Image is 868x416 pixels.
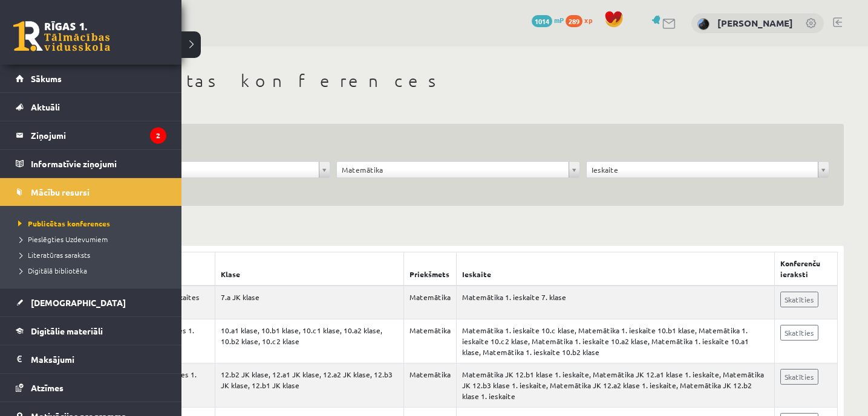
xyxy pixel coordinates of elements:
span: Matemātika [342,162,563,178]
a: Mācību resursi [16,178,166,206]
legend: Ziņojumi [31,121,166,149]
span: Atzīmes [31,382,64,393]
a: Publicētas konferences [15,218,169,229]
a: [DEMOGRAPHIC_DATA] [16,289,166,316]
a: Skatīties [780,325,818,341]
h3: Filtrs: [87,138,815,155]
span: Pieslēgties Uzdevumiem [15,234,108,244]
td: Matemātika 1. ieskaite 7. klase [457,286,774,319]
a: Literatūras saraksts [15,249,169,260]
a: Sākums [16,65,166,92]
td: Matemātika [404,363,457,408]
td: Matemātika 1. ieskaite 10.c klase, Matemātika 1. ieskaite 10.b1 klase, Matemātika 1. ieskaite 10.... [457,319,774,363]
span: mP [554,15,564,25]
a: 1014 mP [532,15,564,25]
th: Konferenču ieraksti [774,252,837,286]
span: Aktuāli [31,101,60,112]
a: Maksājumi [16,345,166,373]
a: Rīgas 1. Tālmācības vidusskola [13,21,110,51]
a: Digitālie materiāli [16,317,166,345]
a: Digitālā bibliotēka [15,265,169,276]
td: Matemātika JK 12.b1 klase 1. ieskaite, Matemātika JK 12.a1 klase 1. ieskaite, Matemātika JK 12.b3... [457,363,774,408]
i: 2 [150,127,166,144]
a: Ziņojumi2 [16,121,166,149]
span: Mācību resursi [31,187,90,197]
span: Digitālā bibliotēka [15,266,87,275]
a: Klase [88,162,330,178]
a: [PERSON_NAME] [717,17,793,29]
span: xp [584,15,592,25]
span: Ieskaite [592,162,813,178]
td: 10.a1 klase, 10.b1 klase, 10.c1 klase, 10.a2 klase, 10.b2 klase, 10.c2 klase [215,319,404,363]
td: Matemātika [404,319,457,363]
td: 7.a JK klase [215,286,404,319]
h1: Publicētas konferences [73,71,844,91]
span: [DEMOGRAPHIC_DATA] [31,297,126,308]
span: Digitālie materiāli [31,325,103,336]
th: Klase [215,252,404,286]
a: Informatīvie ziņojumi [16,150,166,178]
legend: Maksājumi [31,345,166,373]
span: Sākums [31,73,62,84]
span: 289 [566,15,582,27]
th: Priekšmets [404,252,457,286]
td: 12.b2 JK klase, 12.a1 JK klase, 12.a2 JK klase, 12.b3 JK klase, 12.b1 JK klase [215,363,404,408]
a: Pieslēgties Uzdevumiem [15,234,169,245]
th: Ieskaite [457,252,774,286]
img: Kate Rūsiņa [697,18,710,30]
span: Literatūras saraksts [15,250,90,260]
td: Matemātika [404,286,457,319]
a: Skatīties [780,292,818,307]
a: Skatīties [780,369,818,385]
legend: Informatīvie ziņojumi [31,150,166,178]
a: Atzīmes [16,374,166,402]
span: Publicētas konferences [15,219,110,228]
span: 1014 [532,15,552,27]
a: 289 xp [566,15,598,25]
span: Klase [93,162,314,178]
a: Ieskaite [587,162,829,178]
a: Matemātika [337,162,579,178]
a: Aktuāli [16,93,166,121]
